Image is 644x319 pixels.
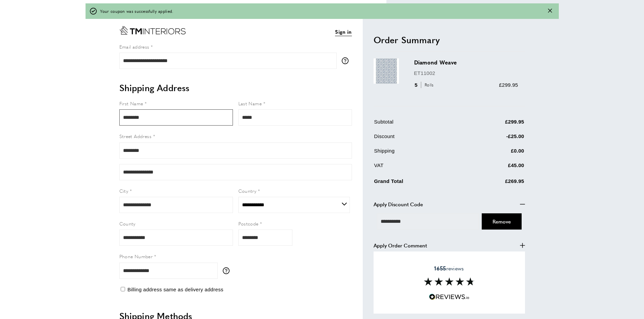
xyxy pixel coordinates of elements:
img: Diamond Weave [374,58,399,84]
img: Reviews.io 5 stars [429,294,470,300]
button: More information [223,267,233,274]
button: More information [342,57,352,64]
span: Rolls [421,82,435,88]
td: £299.95 [465,118,524,131]
span: Phone Number [119,253,153,260]
button: Cancel Coupon [482,213,522,230]
td: Subtotal [374,118,465,131]
span: County [119,220,136,227]
input: Billing address same as delivery address [121,287,125,291]
a: Sign in [335,28,352,36]
span: Your coupon was successfully applied. [100,8,173,14]
span: Billing address same as delivery address [127,287,223,292]
td: £45.00 [465,161,524,175]
td: £0.00 [465,147,524,160]
td: Shipping [374,147,465,160]
td: -£25.00 [465,132,524,145]
a: Go to Home page [119,26,186,35]
img: Reviews section [424,277,475,286]
div: 5 [414,81,436,89]
span: Postcode [238,220,259,227]
h2: Order Summary [374,34,525,46]
td: VAT [374,161,465,175]
td: Discount [374,132,465,145]
button: Close message [548,8,552,14]
span: reviews [434,265,464,272]
h2: Shipping Address [119,82,352,94]
span: First Name [119,100,143,107]
td: £269.95 [465,176,524,190]
td: Grand Total [374,176,465,190]
span: Street Address [119,133,152,139]
span: Apply Discount Code [374,200,423,208]
h3: Diamond Weave [414,58,518,66]
span: Country [238,187,257,194]
span: Email address [119,43,149,50]
span: Apply Order Comment [374,241,427,249]
p: ET11002 [414,69,518,77]
strong: 1655 [434,264,446,272]
span: Last Name [238,100,262,107]
span: City [119,187,128,194]
span: Cancel Coupon [493,218,511,225]
span: £299.95 [499,82,518,88]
